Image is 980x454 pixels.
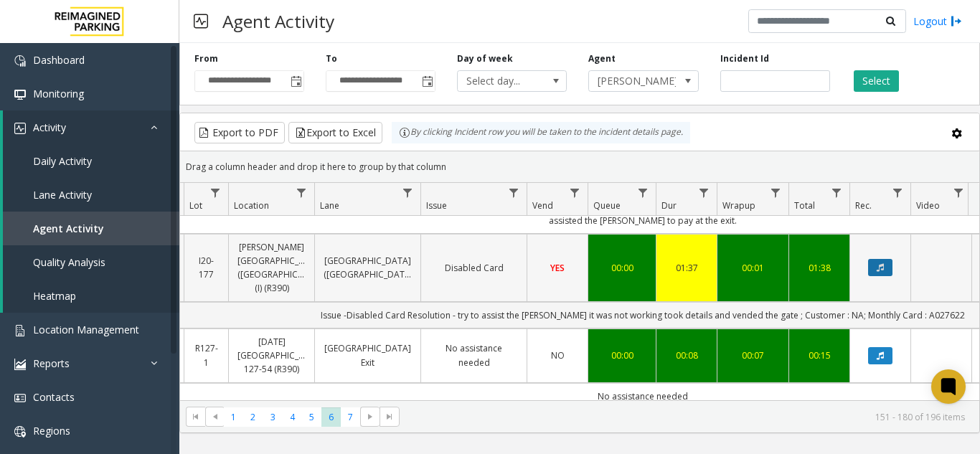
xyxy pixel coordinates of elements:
[794,199,815,212] span: Total
[321,407,341,427] span: Page 6
[341,407,360,427] span: Page 7
[224,407,243,427] span: Page 1
[3,212,179,245] a: Agent Activity
[186,407,205,427] span: Go to the first page
[283,407,302,427] span: Page 4
[14,359,26,370] img: 'icon'
[33,222,104,235] span: Agent Activity
[593,199,621,212] span: Queue
[798,261,841,275] div: 01:38
[949,183,969,202] a: Video Filter Menu
[324,341,412,369] a: [GEOGRAPHIC_DATA] Exit
[399,127,410,138] img: infoIcon.svg
[550,262,565,274] span: YES
[913,14,962,29] a: Logout
[661,199,677,212] span: Dur
[726,349,780,362] a: 00:07
[292,183,311,202] a: Location Filter Menu
[766,183,786,202] a: Wrapup Filter Menu
[3,178,179,212] a: Lane Activity
[14,325,26,336] img: 'icon'
[180,154,979,179] div: Drag a column header and drop it here to group by that column
[854,70,899,92] button: Select
[694,183,714,202] a: Dur Filter Menu
[14,89,26,100] img: 'icon'
[205,407,225,427] span: Go to the previous page
[565,183,585,202] a: Vend Filter Menu
[193,341,220,369] a: R127-1
[263,407,283,427] span: Page 3
[33,424,70,438] span: Regions
[392,122,690,143] div: By clicking Incident row you will be taken to the incident details page.
[209,411,221,422] span: Go to the previous page
[916,199,940,212] span: Video
[589,71,676,91] span: [PERSON_NAME] [PERSON_NAME]
[14,123,26,134] img: 'icon'
[33,356,70,370] span: Reports
[430,261,518,275] a: Disabled Card
[320,199,339,212] span: Lane
[33,255,105,269] span: Quality Analysis
[532,199,553,212] span: Vend
[3,279,179,313] a: Heatmap
[888,183,908,202] a: Rec. Filter Menu
[633,183,653,202] a: Queue Filter Menu
[302,407,321,427] span: Page 5
[597,261,647,275] a: 00:00
[33,154,92,168] span: Daily Activity
[288,71,303,91] span: Toggle popup
[324,254,412,281] a: [GEOGRAPHIC_DATA] ([GEOGRAPHIC_DATA])
[33,53,85,67] span: Dashboard
[384,411,395,422] span: Go to the last page
[14,392,26,404] img: 'icon'
[33,120,66,134] span: Activity
[243,407,263,427] span: Page 2
[3,245,179,279] a: Quality Analysis
[237,240,306,295] a: [PERSON_NAME][GEOGRAPHIC_DATA] ([GEOGRAPHIC_DATA]) (I) (R390)
[504,183,524,202] a: Issue Filter Menu
[551,349,565,361] span: NO
[726,261,780,275] a: 00:01
[33,188,92,202] span: Lane Activity
[326,52,337,65] label: To
[827,183,847,202] a: Total Filter Menu
[194,4,208,39] img: pageIcon
[665,261,708,275] a: 01:37
[720,52,769,65] label: Incident Id
[588,52,616,65] label: Agent
[722,199,755,212] span: Wrapup
[536,261,579,275] a: YES
[380,407,399,427] span: Go to the last page
[665,349,708,362] a: 00:08
[951,14,962,29] img: logout
[855,199,872,212] span: Rec.
[398,183,418,202] a: Lane Filter Menu
[457,52,513,65] label: Day of week
[458,71,545,91] span: Select day...
[234,199,269,212] span: Location
[33,390,75,404] span: Contacts
[33,289,76,303] span: Heatmap
[193,254,220,281] a: I20-177
[360,407,380,427] span: Go to the next page
[3,110,179,144] a: Activity
[798,349,841,362] a: 00:15
[189,199,202,212] span: Lot
[419,71,435,91] span: Toggle popup
[426,199,447,212] span: Issue
[14,55,26,67] img: 'icon'
[215,4,341,39] h3: Agent Activity
[180,183,979,400] div: Data table
[408,411,965,423] kendo-pager-info: 151 - 180 of 196 items
[194,122,285,143] button: Export to PDF
[597,349,647,362] a: 00:00
[190,411,202,422] span: Go to the first page
[430,341,518,369] a: No assistance needed
[288,122,382,143] button: Export to Excel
